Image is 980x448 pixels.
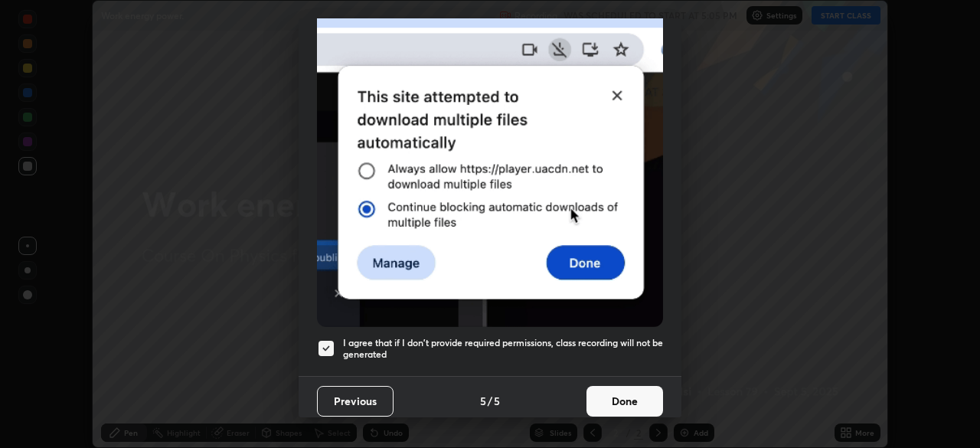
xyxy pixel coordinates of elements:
button: Previous [317,386,394,417]
h4: 5 [480,393,486,409]
button: Done [586,386,663,417]
h5: I agree that if I don't provide required permissions, class recording will not be generated [343,337,663,361]
h4: 5 [494,393,500,409]
h4: / [488,393,492,409]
